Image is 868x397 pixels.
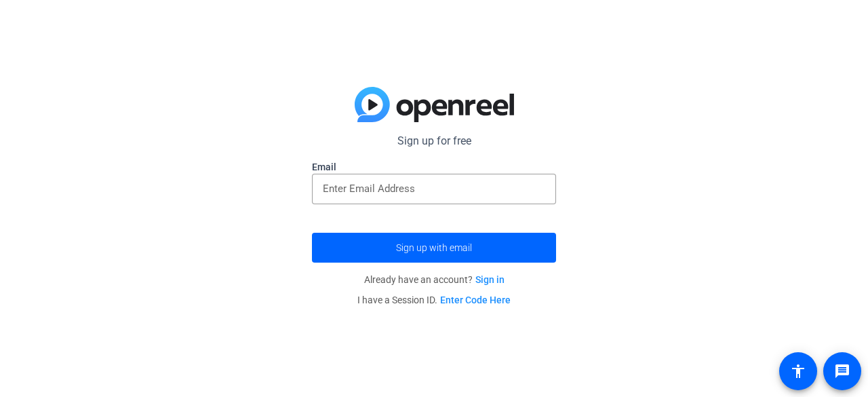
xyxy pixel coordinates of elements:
[312,133,556,149] p: Sign up for free
[312,160,556,174] label: Email
[357,295,511,305] span: I have a Session ID.
[364,274,505,285] span: Already have an account?
[355,87,514,122] img: blue-gradient.svg
[323,181,545,197] input: Enter Email Address
[834,363,850,379] mat-icon: message
[475,274,505,285] a: Sign in
[440,295,511,305] a: Enter Code Here
[790,363,806,379] mat-icon: accessibility
[312,233,556,263] button: Sign up with email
